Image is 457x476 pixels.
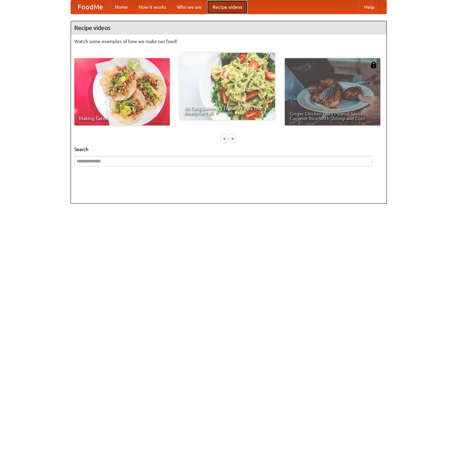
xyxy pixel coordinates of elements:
a: Recipe videos [207,0,247,14]
a: Making Tacos [74,58,170,125]
span: An Easy, Summery Tomato Pasta That's Ready for Fall [184,106,270,115]
div: » [229,134,235,143]
a: Help [359,0,380,14]
a: FoodMe [71,0,110,14]
img: 483408.png [370,62,377,68]
div: « [222,134,228,143]
span: Making Tacos [79,116,165,121]
a: An Easy, Summery Tomato Pasta That's Ready for Fall [180,53,275,120]
a: How it works [133,0,172,14]
p: Watch some examples of how we make our food! [74,38,383,45]
h4: Recipe videos [71,21,386,35]
a: Who we are [172,0,207,14]
a: Home [110,0,133,14]
h5: Search [74,146,383,153]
